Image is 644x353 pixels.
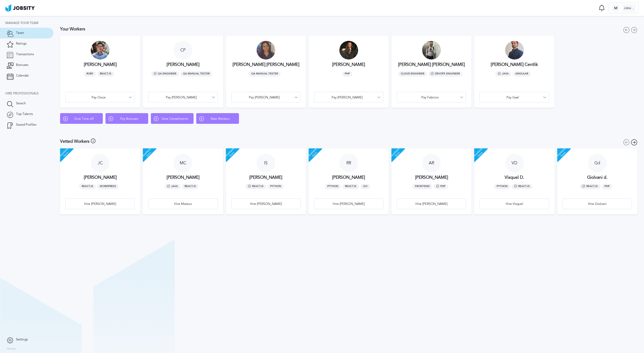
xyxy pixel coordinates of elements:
[325,184,341,189] span: Python
[314,199,383,209] div: Hire [PERSON_NAME]
[97,71,114,77] span: ReactJS
[563,199,632,209] button: Hire Giolvani
[482,96,543,100] span: Pay Gael
[422,154,441,172] div: A R
[54,142,76,164] span: Available Soon
[609,3,639,13] button: MJobsity LLC
[204,117,236,121] span: Rate Workers
[68,96,129,100] span: Pay Oscar
[167,62,199,67] h3: [PERSON_NAME]
[428,71,462,77] span: DevOps Engineer
[339,154,358,172] div: R R
[513,71,531,77] span: Angular
[397,199,466,209] div: Hire [PERSON_NAME]
[220,142,241,164] span: Available Soon
[314,199,383,209] button: Hire [PERSON_NAME]
[137,142,159,164] span: Available Soon
[249,71,281,77] span: QA Manual Tester
[159,117,191,121] span: Give Compliments
[148,92,218,102] button: Pay [PERSON_NAME]
[16,74,29,78] span: Calendar
[469,142,490,164] span: Available Soon
[164,184,180,189] span: Java
[257,154,275,172] div: I S
[303,142,324,164] span: Available Soon
[16,63,28,67] span: Bonuses
[16,112,33,116] span: Top Talents
[234,96,294,100] span: Pay [PERSON_NAME]
[505,175,524,180] h3: Visquel D.
[332,175,365,180] h3: [PERSON_NAME]
[84,62,117,67] h3: [PERSON_NAME]
[512,184,532,189] span: ReactJS
[148,199,217,209] div: Hire Mateus
[245,184,266,189] span: ReactJS
[480,92,549,102] button: Pay Gael
[151,113,194,124] button: Give Compliments
[16,123,36,127] span: Saved Profiles
[60,113,103,124] button: Give Time off
[5,21,53,25] div: Manage your team
[79,184,96,189] span: ReactJS
[268,184,284,189] span: Python
[105,113,148,124] button: Pay Bonuses
[84,71,96,77] span: Ruby
[174,41,192,60] div: C P
[16,53,34,56] span: Transactions
[5,92,53,96] div: Hire Professionals
[400,96,460,100] span: Pay Fabricio
[339,41,358,60] div: G M
[342,71,352,77] span: PHP
[580,184,600,189] span: ReactJS
[434,184,448,189] span: PHP
[587,175,607,180] h3: Giolvani d.
[412,184,432,189] span: Frontend
[60,27,85,31] h3: Your Workers
[180,71,212,77] span: QA Manual Tester
[65,199,135,209] button: Hire [PERSON_NAME]
[151,96,211,100] span: Pay [PERSON_NAME]
[342,184,359,189] span: ReactJS
[397,92,466,102] button: Pay Fabricio
[422,41,441,60] div: F d
[622,6,636,10] p: Jobsity LLC
[314,92,383,102] button: Pay [PERSON_NAME]
[317,96,377,100] span: Pay [PERSON_NAME]
[16,42,26,46] span: Ratings
[97,184,119,189] span: Wordpress
[66,199,135,209] div: Hire [PERSON_NAME]
[16,338,28,342] span: Settings
[249,175,282,180] h3: [PERSON_NAME]
[397,199,466,209] button: Hire [PERSON_NAME]
[174,154,192,172] div: M C
[386,142,407,164] span: Available Soon
[7,347,17,351] label: Version:
[233,62,299,67] h3: [PERSON_NAME] [PERSON_NAME]
[257,41,275,60] div: L Y
[588,154,607,172] div: G d
[602,184,612,189] span: PHP
[65,92,135,102] button: Pay Oscar
[68,117,100,121] span: Give Time off
[231,199,301,209] button: Hire [PERSON_NAME]
[16,102,26,105] span: Search
[360,184,370,189] span: GO
[113,117,145,121] span: Pay Bonuses
[91,41,109,60] div: O O
[182,184,199,189] span: ReactJS
[612,4,620,12] div: M
[231,92,301,102] button: Pay [PERSON_NAME]
[495,71,511,77] span: Java
[332,62,365,67] h3: [PERSON_NAME]
[505,41,524,60] div: G M
[196,113,239,124] button: Rate Workers
[151,71,179,77] span: QA Engineer
[480,199,549,209] button: Hire Visquel
[398,71,427,77] span: Cloud Engineer
[16,31,24,35] span: Team
[60,139,89,144] h3: Vetted Workers
[398,62,465,67] h3: [PERSON_NAME] [PERSON_NAME]
[551,142,573,164] span: Available Soon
